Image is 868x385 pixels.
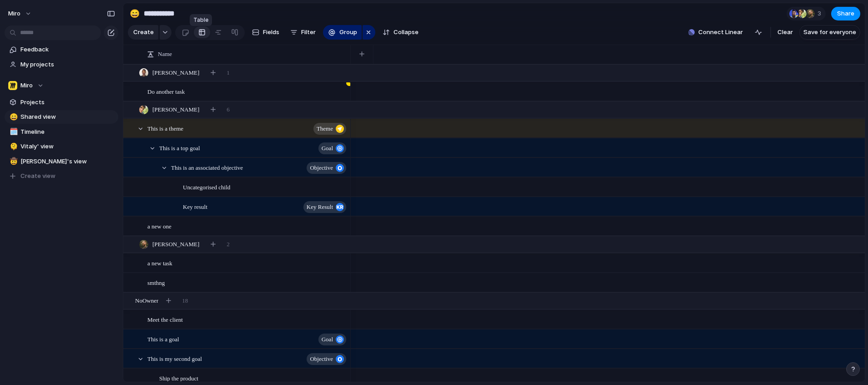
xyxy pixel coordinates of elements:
[147,123,183,133] span: This is a theme
[8,142,17,151] button: 🫠
[130,7,140,20] div: 😄
[183,201,207,212] span: Key result
[322,333,333,346] span: goal
[8,127,17,137] button: 🗓️
[20,45,115,54] span: Feedback
[20,127,115,137] span: Timeline
[317,122,333,135] span: theme
[20,98,115,107] span: Projects
[5,155,118,168] a: 🤠[PERSON_NAME]'s view
[147,314,183,324] span: Meet the client
[10,142,16,152] div: 🫠
[248,25,283,40] button: Fields
[307,162,346,174] button: objective
[147,334,179,344] span: This is a goal
[303,201,346,213] button: key result
[8,157,17,166] button: 🤠
[152,105,199,114] span: [PERSON_NAME]
[394,28,419,37] span: Collapse
[818,9,824,18] span: 3
[803,28,856,37] span: Save for everyone
[5,110,118,124] a: 😄Shared view
[171,162,243,172] span: This is an associated objective
[837,9,854,18] span: Share
[10,156,16,167] div: 🤠
[5,125,118,139] a: 🗓️Timeline
[5,96,118,109] a: Projects
[318,142,346,154] button: goal
[147,86,185,96] span: Do another task
[310,353,333,365] span: objective
[10,112,16,122] div: 😄
[5,140,118,153] a: 🫠Vitaly' view
[158,50,172,59] span: Name
[133,28,154,37] span: Create
[799,25,860,40] button: Save for everyone
[379,25,422,40] button: Collapse
[5,169,118,183] button: Create view
[20,81,33,90] span: Miro
[322,142,333,155] span: goal
[147,353,202,364] span: This is my second goal
[287,25,319,40] button: Filter
[159,142,200,153] span: This is a top goal
[8,9,20,18] span: miro
[685,25,747,39] button: Connect Linear
[5,58,118,71] a: My projects
[20,142,115,151] span: Vitaly' view
[227,240,230,249] span: 2
[831,7,860,20] button: Share
[323,25,362,40] button: Group
[152,68,199,77] span: [PERSON_NAME]
[128,25,158,40] button: Create
[774,25,797,40] button: Clear
[318,334,346,345] button: goal
[4,6,36,21] button: miro
[8,112,17,122] button: 😄
[190,14,212,26] div: Table
[182,296,188,305] span: 18
[20,157,115,166] span: [PERSON_NAME]'s view
[183,182,230,192] span: Uncategorised child
[313,123,346,135] button: theme
[20,112,115,122] span: Shared view
[5,79,118,92] button: Miro
[135,296,158,305] span: No Owner
[307,353,346,365] button: objective
[310,162,333,174] span: objective
[147,258,172,268] span: a new task
[307,201,333,213] span: key result
[301,28,316,37] span: Filter
[5,43,118,56] a: Feedback
[159,373,198,383] span: Ship the product
[20,60,115,69] span: My projects
[227,105,230,114] span: 6
[227,68,230,77] span: 1
[20,172,56,181] span: Create view
[777,28,793,37] span: Clear
[10,127,16,137] div: 🗓️
[698,28,743,37] span: Connect Linear
[263,28,279,37] span: Fields
[127,6,142,21] button: 😄
[147,277,165,288] span: smthng
[147,221,172,231] span: a new one
[152,240,199,249] span: [PERSON_NAME]
[339,28,357,37] span: Group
